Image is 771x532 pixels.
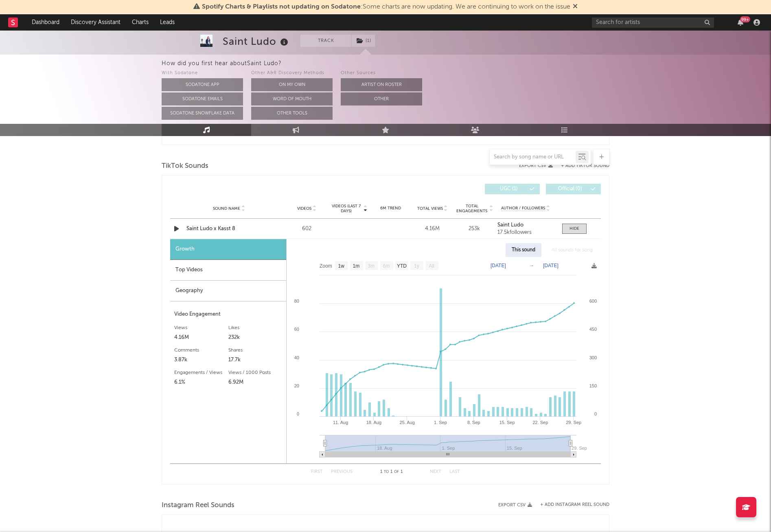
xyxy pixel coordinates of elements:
div: Other A&R Discovery Methods [251,68,333,78]
text: 600 [589,299,597,303]
div: + Add Instagram Reel Sound [532,503,609,507]
button: Last [449,470,460,474]
text: 450 [589,327,597,332]
span: Videos (last 7 days) [330,204,363,213]
div: With Sodatone [162,68,243,78]
button: Other Tools [251,107,333,120]
text: 29. Sep [572,446,587,451]
button: Sodatone Snowflake Data [162,107,243,120]
span: Official ( 0 ) [551,187,589,191]
button: Artist on Roster [341,78,422,91]
button: Sodatone App [162,78,243,91]
div: Other Sources [341,68,422,78]
div: Likes [228,323,283,333]
div: Saint Ludo [223,35,290,48]
button: Other [341,92,422,106]
div: Views / 1000 Posts [228,368,283,378]
text: 1m [353,263,360,269]
span: TikTok Sounds [162,161,208,171]
div: 17.7k [228,355,283,365]
text: Zoom [320,263,332,269]
text: 1. Sep [434,420,447,425]
span: to [384,470,389,474]
span: of [394,470,399,474]
div: Shares [228,345,283,355]
a: Saint Ludo [497,222,554,228]
text: 150 [589,383,597,388]
div: 4.16M [414,225,451,233]
text: 18. Aug [366,420,381,425]
span: : Some charts are now updating. We are continuing to work on the issue [202,4,570,10]
text: 0 [297,411,299,416]
div: 4.16M [174,333,228,343]
div: Video Engagement [174,310,282,319]
span: Videos [297,206,311,211]
span: Total Views [417,206,443,211]
span: Sound Name [213,206,240,211]
div: 6.1% [174,378,228,387]
div: Engagements / Views [174,368,228,378]
button: First [311,470,323,474]
a: Discovery Assistant [65,14,126,31]
input: Search for artists [592,18,714,28]
div: Comments [174,345,228,355]
span: UGC ( 1 ) [490,187,528,191]
text: 1w [338,263,345,269]
button: (1) [352,35,375,47]
button: On My Own [251,78,333,91]
a: Leads [154,14,180,31]
strong: Saint Ludo [497,222,523,228]
span: Instagram Reel Sounds [162,501,234,510]
button: Sodatone Emails [162,92,243,106]
text: 8. Sep [467,420,480,425]
div: How did you first hear about Saint Ludo ? [162,59,771,68]
button: Official(0) [546,184,601,194]
button: Export CSV [519,163,553,168]
button: Next [430,470,441,474]
div: 253k [456,225,493,233]
div: Views [174,323,228,333]
text: 20 [294,383,299,388]
text: 80 [294,299,299,303]
div: 3.87k [174,355,228,365]
button: + Add TikTok Sound [553,164,609,168]
span: Dismiss [573,4,578,10]
button: Export CSV [498,503,532,508]
button: + Add Instagram Reel Sound [540,503,609,507]
text: YTD [397,263,407,269]
text: [DATE] [543,263,559,268]
div: 602 [288,225,326,233]
span: Author / Followers [501,206,545,211]
div: 1 1 1 [369,467,414,477]
text: → [529,263,534,268]
span: Total Engagements [456,204,488,213]
a: Dashboard [26,14,65,31]
div: All sounds for song [545,243,599,257]
a: Saint Ludo x Kasst 8 [186,225,272,233]
text: 300 [589,355,597,360]
span: Spotify Charts & Playlists not updating on Sodatone [202,4,361,10]
text: 60 [294,327,299,332]
text: 11. Aug [333,420,348,425]
input: Search by song name or URL [490,154,576,160]
text: 1y [414,263,419,269]
text: 25. Aug [400,420,415,425]
text: 0 [594,411,597,416]
span: ( 1 ) [351,35,375,47]
div: 6.92M [228,378,283,387]
div: Geography [170,281,286,301]
div: Growth [170,239,286,260]
text: 3m [368,263,375,269]
div: 6M Trend [372,205,410,211]
div: Top Videos [170,260,286,281]
text: 22. Sep [532,420,548,425]
text: 40 [294,355,299,360]
button: 99+ [738,19,743,26]
text: 6m [383,263,390,269]
div: This sound [506,243,541,257]
text: [DATE] [491,263,506,268]
div: 17.5k followers [497,230,554,235]
button: Previous [331,470,353,474]
button: Word Of Mouth [251,92,333,106]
